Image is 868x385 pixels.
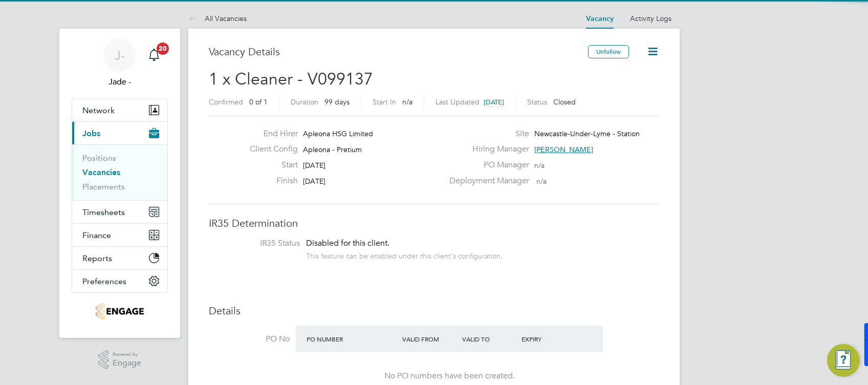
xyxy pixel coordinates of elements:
[113,350,141,359] span: Powered by
[72,201,167,223] button: Timesheets
[82,167,120,177] a: Vacancies
[98,350,142,370] a: Powered byEngage
[443,160,529,170] label: PO Manager
[242,129,298,139] label: End Hirer
[400,330,460,348] div: Valid From
[534,129,640,138] span: Newcastle-Under-Lyme - Station
[209,304,659,317] h3: Details
[306,249,503,261] div: This feature can be enabled under this client's configuration.
[82,153,116,163] a: Positions
[242,144,298,155] label: Client Config
[630,14,671,23] a: Activity Logs
[72,224,167,246] button: Finance
[443,129,529,139] label: Site
[249,97,268,106] span: 0 of 1
[82,182,125,191] a: Placements
[82,207,125,217] span: Timesheets
[436,97,480,106] label: Last Updated
[209,97,243,106] label: Confirmed
[209,45,588,58] h3: Vacancy Details
[82,129,100,138] span: Jobs
[82,105,115,115] span: Network
[373,97,396,106] label: Start In
[72,122,167,144] button: Jobs
[527,97,547,106] label: Status
[115,49,125,62] span: J-
[209,334,290,345] label: PO No
[588,45,629,58] button: Unfollow
[82,253,112,263] span: Reports
[291,97,318,106] label: Duration
[402,97,413,106] span: n/a
[534,145,593,154] span: [PERSON_NAME]
[534,161,545,170] span: n/a
[519,330,579,348] div: Expiry
[188,14,247,23] a: All Vacancies
[303,129,373,138] span: Apleona HSG Limited
[484,98,504,106] span: [DATE]
[113,359,141,368] span: Engage
[306,371,593,381] div: No PO numbers have been created.
[209,217,659,230] h3: IR35 Determination
[324,97,350,106] span: 99 days
[303,161,325,170] span: [DATE]
[72,270,167,292] button: Preferences
[72,144,167,200] div: Jobs
[72,303,168,319] a: Go to home page
[553,97,576,106] span: Closed
[306,238,389,248] span: Disabled for this client.
[96,303,143,319] img: thornbaker-logo-retina.png
[303,145,362,154] span: Apleona - Pretium
[304,330,400,348] div: PO Number
[242,160,298,170] label: Start
[144,39,164,72] a: 20
[72,76,168,88] span: Jade -
[460,330,519,348] div: Valid To
[303,177,325,186] span: [DATE]
[443,144,529,155] label: Hiring Manager
[82,276,126,286] span: Preferences
[443,176,529,186] label: Deployment Manager
[536,177,547,186] span: n/a
[219,238,300,249] label: IR35 Status
[157,42,169,55] span: 20
[59,29,180,338] nav: Main navigation
[72,39,168,88] a: J-Jade -
[209,69,373,89] span: 1 x Cleaner - V099137
[82,230,111,240] span: Finance
[586,14,614,23] a: Vacancy
[827,344,860,377] button: Engage Resource Center
[242,176,298,186] label: Finish
[72,247,167,269] button: Reports
[72,99,167,121] button: Network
